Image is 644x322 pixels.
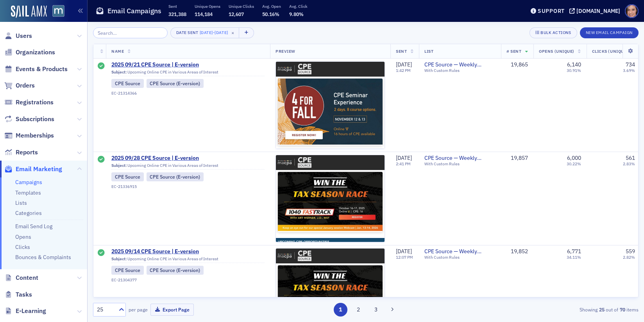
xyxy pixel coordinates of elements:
[47,5,64,18] a: View Homepage
[592,48,628,54] span: Clicks (Unique)
[16,98,54,107] span: Registrations
[15,199,27,206] a: Lists
[597,306,606,313] strong: 25
[16,115,54,123] span: Subscriptions
[111,79,144,88] div: CPE Source
[200,30,213,35] span: [DATE]
[289,11,304,17] span: 9.80%
[506,48,521,54] span: # Sent
[424,48,433,54] span: List
[351,303,365,317] button: 2
[396,68,411,73] time: 1:42 PM
[424,248,496,255] a: CPE Source — Weekly Upcoming CPE Course List
[111,155,265,162] a: 2025 09/28 CPE Source | E-version
[111,248,265,255] span: 2025 09/14 CPE Source | E-version
[195,11,213,17] span: 114,184
[506,61,528,68] div: 19,865
[111,70,127,75] span: Subject:
[424,161,496,166] div: With Custom Rules
[424,155,496,162] a: CPE Source — Weekly Upcoming CPE Course List
[111,256,127,261] span: Subject:
[111,48,124,54] span: Name
[424,68,496,73] div: With Custom Rules
[111,70,265,77] div: Upcoming Online CPE in Various Areas of Interest
[98,249,105,257] div: Sent
[569,8,623,14] button: [DOMAIN_NAME]
[15,243,30,250] a: Clicks
[168,11,186,17] span: 321,388
[111,163,127,168] span: Subject:
[275,48,295,54] span: Preview
[4,48,55,57] a: Organizations
[147,172,204,181] div: CPE Source (E-version)
[4,98,54,107] a: Registrations
[229,11,244,17] span: 12,607
[15,209,42,216] a: Categories
[289,4,308,9] p: Avg. Click
[462,306,639,313] div: Showing out of items
[424,255,496,260] div: With Custom Rules
[176,30,199,35] div: Date Sent
[540,30,571,35] div: Bulk Actions
[229,4,254,9] p: Unique Clicks
[111,163,265,170] div: Upcoming Online CPE in Various Areas of Interest
[111,91,265,96] div: EC-21314366
[150,304,194,316] button: Export Page
[147,266,204,274] div: CPE Source (E-version)
[111,277,265,283] div: EC-21304377
[111,61,265,68] a: 2025 09/21 CPE Source | E-version
[623,161,635,166] div: 2.83%
[229,29,236,36] span: ×
[396,48,407,54] span: Sent
[16,165,62,174] span: Email Marketing
[567,248,581,255] div: 6,771
[369,303,383,317] button: 3
[580,27,639,38] button: New Email Campaign
[4,307,46,315] a: E-Learning
[15,233,31,240] a: Opens
[396,154,412,161] span: [DATE]
[16,65,68,73] span: Events & Products
[625,4,639,18] span: Profile
[111,184,265,189] div: EC-21336915
[168,4,186,9] p: Sent
[215,30,228,35] span: [DATE]
[567,255,581,260] div: 34.11%
[15,254,71,261] a: Bounces & Complaints
[4,290,32,299] a: Tasks
[16,81,35,90] span: Orders
[111,172,144,181] div: CPE Source
[170,27,240,38] button: Date Sent[DATE]-[DATE]×
[506,248,528,255] div: 19,852
[576,7,620,14] div: [DOMAIN_NAME]
[424,61,496,68] a: CPE Source — Weekly Upcoming CPE Course List
[530,27,577,38] button: Bulk Actions
[4,81,35,90] a: Orders
[16,32,32,40] span: Users
[16,48,55,57] span: Organizations
[567,155,581,162] div: 6,000
[396,161,411,166] time: 2:41 PM
[4,148,38,157] a: Reports
[16,131,54,140] span: Memberships
[93,27,168,38] input: Search…
[580,29,639,36] a: New Email Campaign
[15,223,52,230] a: Email Send Log
[15,189,41,196] a: Templates
[11,5,47,18] img: SailAMX
[618,306,626,313] strong: 70
[16,307,46,315] span: E-Learning
[4,274,38,282] a: Content
[626,61,635,68] div: 734
[396,61,412,68] span: [DATE]
[262,4,281,9] p: Avg. Open
[396,254,413,260] time: 12:07 PM
[129,306,148,313] label: per page
[4,115,54,123] a: Subscriptions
